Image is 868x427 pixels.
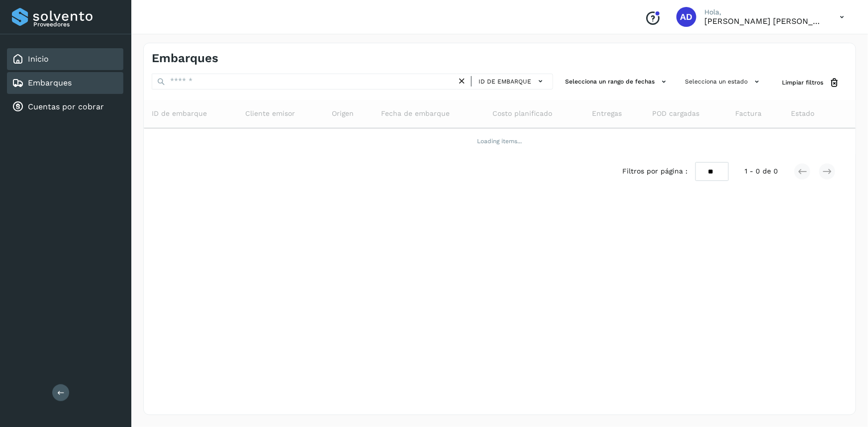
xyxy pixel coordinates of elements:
a: Embarques [28,78,72,87]
p: Hola, [704,8,824,16]
span: Entregas [592,108,622,119]
button: Selecciona un estado [681,74,766,90]
span: Factura [735,108,762,119]
button: ID de embarque [476,74,549,88]
span: Estado [791,108,814,119]
span: Costo planificado [492,108,552,119]
p: ALMA DELIA CASTAÑEDA MERCADO [704,16,824,26]
span: ID de embarque [152,108,207,119]
span: Origen [332,108,354,119]
div: Embarques [7,72,123,94]
p: Proveedores [33,21,119,28]
span: ID de embarque [479,77,531,86]
span: Fecha de embarque [382,108,450,119]
a: Inicio [28,54,49,64]
button: Limpiar filtros [774,74,848,92]
span: POD cargadas [652,108,699,119]
td: Loading items... [144,128,856,154]
div: Cuentas por cobrar [7,96,123,118]
h4: Embarques [152,51,218,66]
button: Selecciona un rango de fechas [561,74,673,90]
span: 1 - 0 de 0 [745,166,778,176]
span: Filtros por página : [622,166,687,176]
div: Inicio [7,48,123,70]
span: Limpiar filtros [782,78,823,87]
a: Cuentas por cobrar [28,102,104,111]
span: Cliente emisor [245,108,295,119]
